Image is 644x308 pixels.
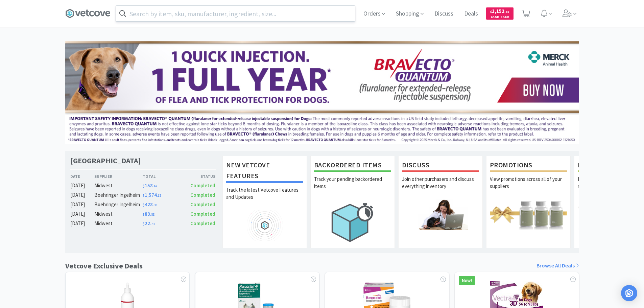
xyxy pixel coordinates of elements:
[70,210,216,218] a: [DATE]Midwest$89.83Completed
[490,199,567,230] img: hero_promotions.png
[226,160,303,183] h1: New Vetcove Features
[70,219,95,228] div: [DATE]
[490,8,509,14] span: 1,152
[70,219,216,228] a: [DATE]Midwest$22.73Completed
[222,156,307,248] a: New Vetcove FeaturesTrack the latest Vetcove Features and Updates
[190,182,215,189] span: Completed
[94,182,143,190] div: Midwest
[70,210,95,218] div: [DATE]
[70,182,216,190] a: [DATE]Midwest$158.67Completed
[143,184,145,188] span: $
[70,200,95,209] div: [DATE]
[94,191,143,199] div: Boehringer Ingelheim
[190,211,215,217] span: Completed
[461,11,481,17] a: Deals
[402,175,479,199] p: Join other purchasers and discuss everything inventory
[432,11,456,17] a: Discuss
[398,156,483,248] a: DiscussJoin other purchasers and discuss everything inventory
[70,191,216,199] a: [DATE]Boehringer Ingelheim$1,574.17Completed
[70,200,216,209] a: [DATE]Boehringer Ingelheim$428.30Completed
[504,9,509,14] span: . 95
[94,173,143,180] div: Supplier
[310,156,395,248] a: Backordered ItemsTrack your pending backordered items
[402,199,479,230] img: hero_discuss.png
[153,184,157,188] span: . 67
[143,192,161,198] span: 1,574
[226,186,303,210] p: Track the latest Vetcove Features and Updates
[143,222,145,226] span: $
[402,160,479,172] h1: Discuss
[70,191,95,199] div: [DATE]
[65,260,143,272] h1: Vetcove Exclusive Deals
[314,160,391,172] h1: Backordered Items
[116,6,355,21] input: Search by item, sku, manufacturer, ingredient, size...
[70,182,95,190] div: [DATE]
[143,211,154,217] span: 89
[150,222,154,226] span: . 73
[150,212,154,217] span: . 83
[314,199,391,245] img: hero_backorders.png
[94,219,143,228] div: Midwest
[621,285,637,301] div: Open Intercom Messenger
[314,175,391,199] p: Track your pending backordered items
[143,182,157,189] span: 158
[490,15,509,20] span: Cash Back
[143,193,145,198] span: $
[70,173,95,180] div: Date
[190,201,215,208] span: Completed
[153,203,157,207] span: . 30
[490,175,567,199] p: View promotions across all of your suppliers
[157,193,161,198] span: . 17
[94,210,143,218] div: Midwest
[490,9,492,14] span: $
[143,201,157,208] span: 428
[486,4,514,23] a: $1,152.95Cash Back
[490,160,567,172] h1: Promotions
[143,212,145,217] span: $
[190,192,215,198] span: Completed
[536,261,579,270] a: Browse All Deals
[94,200,143,209] div: Boehringer Ingelheim
[486,156,571,248] a: PromotionsView promotions across all of your suppliers
[65,41,579,144] img: 3ffb5edee65b4d9ab6d7b0afa510b01f.jpg
[179,173,216,180] div: Status
[70,156,141,166] h1: [GEOGRAPHIC_DATA]
[143,220,154,227] span: 22
[190,220,215,227] span: Completed
[143,203,145,207] span: $
[143,173,179,180] div: Total
[226,210,303,241] img: hero_feature_roadmap.png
